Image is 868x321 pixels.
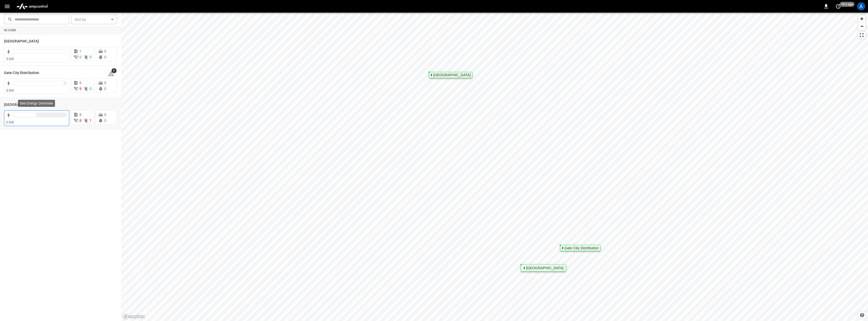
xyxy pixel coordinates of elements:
[857,2,865,10] div: profile-icon
[560,245,601,251] div: Map marker
[564,246,599,250] div: Gate City Distribution
[79,118,82,122] span: 8
[433,73,471,77] div: [GEOGRAPHIC_DATA]
[90,87,92,91] span: 0
[4,102,39,108] h6: Huntington Beach
[79,113,82,117] span: 8
[104,87,106,91] span: 0
[4,70,39,76] h6: Gate City Distribution
[123,314,145,319] a: Mapbox homepage
[840,2,855,7] span: 10 s ago
[4,39,39,44] h6: Fresno
[104,49,106,53] span: 0
[521,264,566,271] div: Map marker
[90,55,92,59] span: 0
[79,87,82,91] span: 9
[834,2,842,10] button: set refresh interval
[858,22,865,30] button: Zoom out
[429,72,472,78] div: Map marker
[90,118,92,122] span: 1
[6,120,14,124] span: 0 kW
[526,266,563,269] div: [GEOGRAPHIC_DATA]
[20,101,53,106] p: See Energy Overview
[104,81,106,85] span: 0
[104,55,106,59] span: 0
[104,113,106,117] span: 0
[104,118,106,122] span: 0
[6,88,14,92] span: 0 kW
[79,49,82,53] span: 1
[79,81,82,85] span: 9
[79,55,82,59] span: 0
[4,29,16,32] strong: In View
[112,68,117,73] span: 1
[121,13,868,321] canvas: Map
[14,2,50,11] img: ampcontrol.io logo
[6,57,14,61] span: 0 kW
[858,15,865,22] button: Zoom in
